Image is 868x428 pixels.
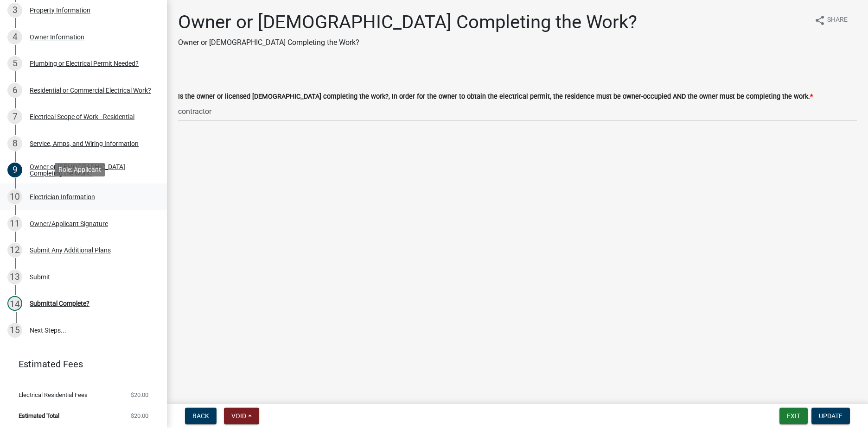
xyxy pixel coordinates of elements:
div: 14 [7,296,22,311]
span: $20.00 [131,413,148,419]
div: 8 [7,136,22,151]
div: 11 [7,216,22,231]
div: Plumbing or Electrical Permit Needed? [30,60,139,67]
div: 6 [7,83,22,98]
div: Owner Information [30,34,84,40]
div: Submit [30,274,50,280]
div: Owner or [DEMOGRAPHIC_DATA] Completing the Work? [30,164,152,176]
div: 15 [7,323,22,338]
div: Submittal Complete? [30,300,89,307]
div: 3 [7,3,22,18]
span: Electrical Residential Fees [19,392,88,398]
div: Service, Amps, and Wiring Information [30,140,139,147]
div: Submit Any Additional Plans [30,247,111,253]
div: 10 [7,189,22,204]
i: share [814,15,825,26]
button: Back [185,408,217,424]
span: Back [192,412,209,420]
h1: Owner or [DEMOGRAPHIC_DATA] Completing the Work? [178,11,637,33]
div: Residential or Commercial Electrical Work? [30,87,151,94]
div: Electrical Scope of Work - Residential [30,113,134,120]
span: Update [819,412,842,420]
button: shareShare [807,11,855,29]
div: 13 [7,270,22,284]
div: Electrician Information [30,194,95,200]
div: 4 [7,30,22,44]
div: Property Information [30,7,90,13]
div: 9 [7,163,22,177]
button: Exit [779,408,808,424]
span: Void [231,412,246,420]
p: Owner or [DEMOGRAPHIC_DATA] Completing the Work? [178,37,637,48]
span: Share [827,15,848,26]
div: 5 [7,56,22,71]
span: Estimated Total [19,413,59,419]
div: Role: Applicant [55,163,105,176]
div: 12 [7,243,22,258]
div: 7 [7,109,22,124]
div: Owner/Applicant Signature [30,220,108,227]
a: Estimated Fees [7,355,152,373]
label: Is the owner or licensed [DEMOGRAPHIC_DATA] completing the work?, In order for the owner to obtai... [178,94,813,100]
button: Update [811,408,850,424]
button: Void [224,408,259,424]
span: $20.00 [131,392,148,398]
